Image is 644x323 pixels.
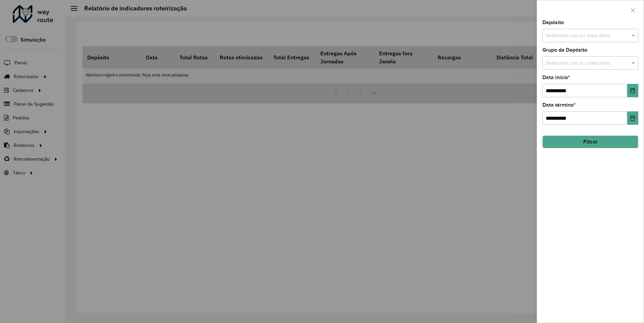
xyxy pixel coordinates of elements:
[627,111,638,125] button: Choose Date
[542,101,576,109] label: Data término
[542,46,587,54] label: Grupo de Depósito
[542,136,638,148] button: Filtrar
[627,84,638,97] button: Choose Date
[542,73,570,82] label: Data início
[542,18,564,26] label: Depósito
